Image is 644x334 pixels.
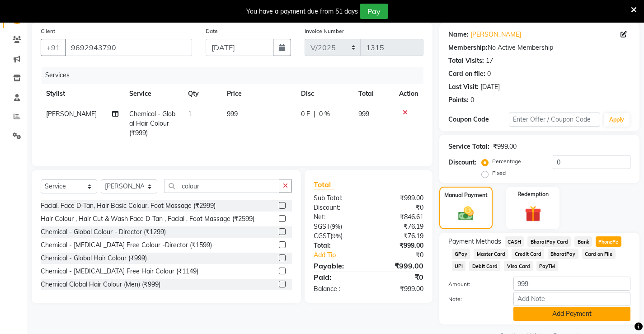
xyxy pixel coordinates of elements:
div: ( ) [307,231,368,241]
label: Date [206,27,218,35]
span: GPay [452,249,470,259]
div: ( ) [307,222,368,231]
label: Manual Payment [444,191,488,199]
span: CGST [314,232,330,240]
span: 0 F [301,109,310,119]
span: 999 [358,110,369,118]
img: _cash.svg [453,205,479,223]
div: No Active Membership [448,43,630,52]
th: Service [124,84,183,104]
div: Card on file: [448,69,485,79]
div: You have a payment due from 51 days [246,7,358,16]
div: 0 [487,69,491,79]
a: [PERSON_NAME] [470,30,521,39]
span: 0 % [319,109,330,119]
span: BharatPay [548,249,578,259]
div: Sub Total: [307,193,368,203]
div: ₹0 [368,203,430,212]
label: Percentage [492,157,521,165]
span: 9% [332,223,340,230]
span: PhonePe [596,236,621,247]
div: Total Visits: [448,56,484,66]
div: Chemical - Global Colour - Director (₹1299) [41,227,166,237]
button: +91 [41,39,66,56]
div: ₹999.00 [368,260,430,271]
label: Client [41,27,55,35]
div: Services [42,67,430,84]
img: _gift.svg [520,204,546,224]
th: Stylist [41,84,124,104]
div: Total: [307,241,368,250]
span: 1 [188,110,192,118]
div: Discount: [307,203,368,212]
span: | [314,109,315,119]
span: 9% [332,232,341,240]
input: Amount [513,277,630,291]
div: Paid: [307,272,368,282]
span: PayTM [536,261,558,271]
div: 17 [486,56,493,66]
span: 999 [227,110,238,118]
div: Chemical Global Hair Colour (Men) (₹999) [41,280,160,289]
div: Chemical - [MEDICAL_DATA] Free Hair Colour (₹1149) [41,267,198,276]
th: Total [353,84,393,104]
span: [PERSON_NAME] [46,110,97,118]
div: Membership: [448,43,488,52]
span: UPI [452,261,466,271]
div: Service Total: [448,142,489,151]
div: ₹0 [368,272,430,282]
div: Name: [448,30,469,39]
div: Facial, Face D-Tan, Hair Basic Colour, Foot Massage (₹2999) [41,201,216,211]
div: Balance : [307,284,368,294]
label: Note: [442,295,507,303]
span: Payment Methods [448,237,501,246]
span: Master Card [474,249,508,259]
th: Qty [183,84,222,104]
div: Points: [448,95,469,105]
label: Fixed [492,169,506,177]
span: SGST [314,222,330,231]
th: Price [221,84,295,104]
div: Payable: [307,260,368,271]
label: Redemption [517,190,549,198]
div: Hair Colour , Hair Cut & Wash Face D-Tan , Facial , Foot Massage (₹2599) [41,214,254,224]
span: CASH [505,236,524,247]
div: ₹999.00 [368,193,430,203]
span: Debit Card [469,261,500,271]
div: [DATE] [480,82,500,92]
span: Bank [574,236,592,247]
button: Pay [360,4,388,19]
th: Disc [296,84,353,104]
div: Discount: [448,158,476,167]
div: Chemical - Global Hair Colour (₹999) [41,254,147,263]
label: Amount: [442,280,507,288]
span: BharatPay Card [527,236,571,247]
span: Card on File [582,249,616,259]
input: Add Note [513,292,630,306]
input: Search or Scan [164,179,279,193]
span: Credit Card [512,249,544,259]
div: Last Visit: [448,82,479,92]
th: Action [394,84,423,104]
div: ₹999.00 [493,142,517,151]
button: Add Payment [513,307,630,321]
span: Chemical - Global Hair Colour (₹999) [129,110,175,137]
input: Enter Offer / Coupon Code [509,113,600,127]
button: Apply [604,113,630,127]
div: ₹846.61 [368,212,430,222]
div: Net: [307,212,368,222]
div: Chemical - [MEDICAL_DATA] Free Colour -Director (₹1599) [41,240,212,250]
input: Search by Name/Mobile/Email/Code [65,39,192,56]
label: Invoice Number [305,27,344,35]
span: Total [314,180,334,189]
div: ₹999.00 [368,284,430,294]
div: ₹0 [379,250,430,260]
span: Visa Card [504,261,533,271]
div: ₹76.19 [368,222,430,231]
a: Add Tip [307,250,379,260]
div: 0 [470,95,474,105]
div: ₹999.00 [368,241,430,250]
div: ₹76.19 [368,231,430,241]
div: Coupon Code [448,115,509,124]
